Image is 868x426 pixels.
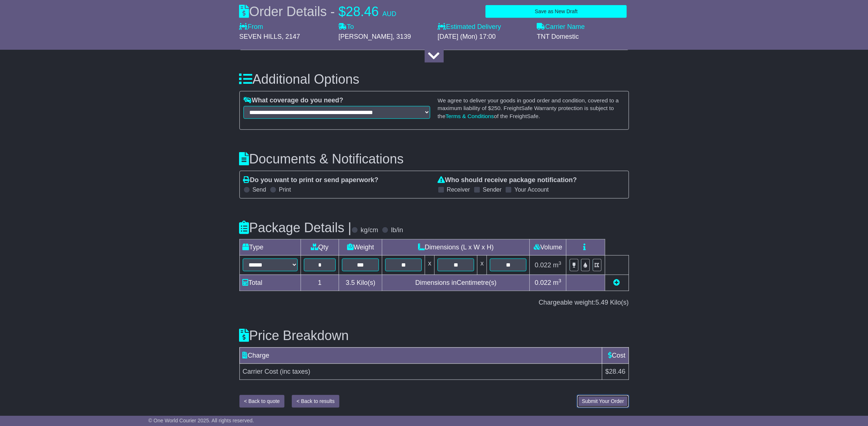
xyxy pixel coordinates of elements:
[239,23,263,31] label: From
[553,279,562,286] span: m
[346,4,379,19] span: 28.46
[614,279,620,286] a: Add new item
[530,240,566,256] td: Volume
[383,10,396,18] span: AUD
[301,275,339,291] td: 1
[605,368,625,375] span: $28.46
[438,176,577,184] label: Who should receive package notification?
[239,299,629,307] div: Chargeable weight: Kilo(s)
[582,398,624,404] span: Submit Your Order
[438,23,530,31] label: Estimated Delivery
[239,328,629,343] h3: Price Breakdown
[391,226,403,234] label: lb/in
[339,275,382,291] td: Kilo(s)
[553,261,562,269] span: m
[339,4,346,19] span: $
[239,152,629,166] h3: Documents & Notifications
[239,4,396,19] div: Order Details -
[282,33,300,40] span: , 2147
[447,186,470,193] label: Receiver
[602,347,629,363] td: Cost
[491,105,501,111] span: 250
[243,97,343,105] label: What coverage do you need?
[339,240,382,256] td: Weight
[239,33,282,40] span: SEVEN HILLS
[559,260,562,266] sup: 3
[239,347,602,363] td: Charge
[346,279,355,286] span: 3.5
[485,5,627,18] button: Save as New Draft
[535,279,551,286] span: 0.022
[148,418,254,423] span: © One World Courier 2025. All rights reserved.
[438,33,530,41] div: [DATE] (Mon) 17:00
[339,33,393,40] span: [PERSON_NAME]
[253,186,266,193] label: Send
[446,113,494,119] a: Terms & Conditions
[537,33,629,41] div: TNT Domestic
[514,186,549,193] label: Your Account
[425,256,435,275] td: x
[438,97,619,119] small: We agree to deliver your goods in good order and condition, covered to a maximum liability of $ ....
[483,186,502,193] label: Sender
[537,23,585,31] label: Carrier Name
[477,256,487,275] td: x
[339,23,354,31] label: To
[239,72,629,87] h3: Additional Options
[301,240,339,256] td: Qty
[239,240,301,256] td: Type
[239,220,352,235] h3: Package Details |
[382,240,530,256] td: Dimensions (L x W x H)
[279,186,291,193] label: Print
[361,226,378,234] label: kg/cm
[243,368,278,375] span: Carrier Cost
[239,275,301,291] td: Total
[595,299,608,306] span: 5.49
[535,261,551,269] span: 0.022
[382,275,530,291] td: Dimensions in Centimetre(s)
[577,395,629,408] button: Submit Your Order
[280,368,310,375] span: (inc taxes)
[559,278,562,283] sup: 3
[243,176,379,184] label: Do you want to print or send paperwork?
[292,395,339,408] button: < Back to results
[239,395,285,408] button: < Back to quote
[393,33,411,40] span: , 3139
